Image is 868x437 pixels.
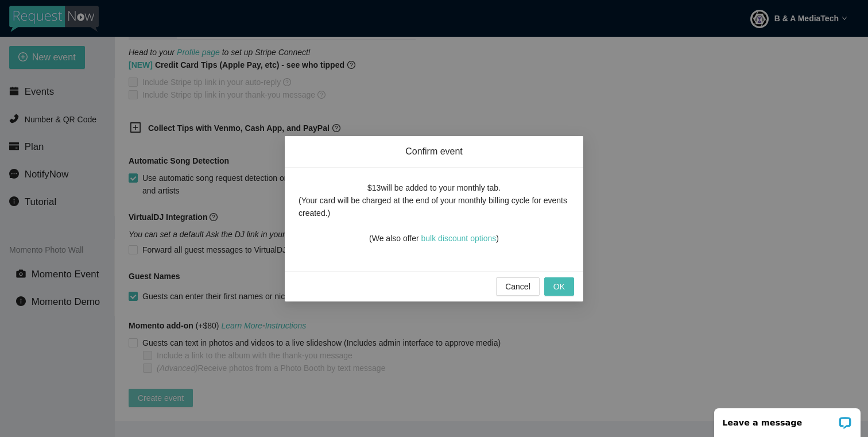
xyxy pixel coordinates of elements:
[299,194,569,219] div: (Your card will be charged at the end of your monthly billing cycle for events created.)
[544,277,574,296] button: OK
[369,219,499,245] div: (We also offer )
[707,401,868,437] iframe: LiveChat chat widget
[553,280,565,293] span: OK
[505,280,530,293] span: Cancel
[367,181,501,194] div: $13 will be added to your monthly tab.
[496,277,540,296] button: Cancel
[299,145,569,158] span: Confirm event
[421,234,497,243] a: bulk discount options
